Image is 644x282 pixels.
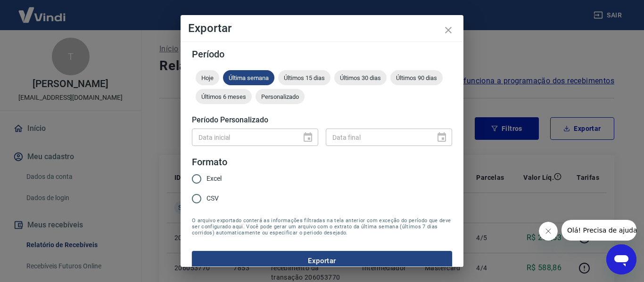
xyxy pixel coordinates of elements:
[223,70,274,85] div: Última semana
[606,244,636,274] iframe: Botão para abrir a janela de mensagens
[6,7,79,14] span: Olá! Precisa de ajuda?
[196,89,252,104] div: Últimos 6 meses
[196,70,219,85] div: Hoje
[539,222,558,241] iframe: Fechar mensagem
[192,115,452,125] h5: Período Personalizado
[256,89,305,104] div: Personalizado
[223,74,274,81] span: Última semana
[278,70,330,85] div: Últimos 15 dias
[326,129,429,146] input: DD/MM/YYYY
[192,218,452,236] span: O arquivo exportado conterá as informações filtradas na tela anterior com exceção do período que ...
[256,93,305,100] span: Personalizado
[192,49,452,59] h5: Período
[437,19,460,41] button: close
[206,174,222,184] span: Excel
[561,220,636,241] iframe: Mensagem da empresa
[192,129,295,146] input: DD/MM/YYYY
[196,74,219,81] span: Hoje
[206,193,219,203] span: CSV
[390,70,443,85] div: Últimos 90 dias
[188,23,456,34] h4: Exportar
[192,251,452,271] button: Exportar
[278,74,330,81] span: Últimos 15 dias
[334,70,387,85] div: Últimos 30 dias
[334,74,387,81] span: Últimos 30 dias
[196,93,252,100] span: Últimos 6 meses
[390,74,443,81] span: Últimos 90 dias
[192,155,227,169] legend: Formato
